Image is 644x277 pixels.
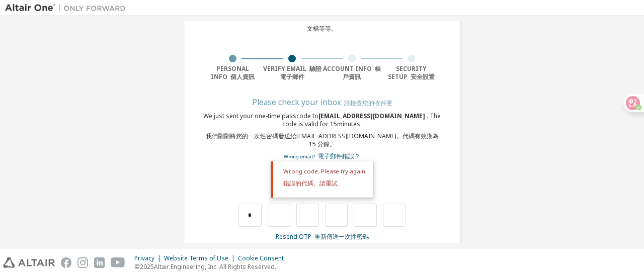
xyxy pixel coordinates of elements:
div: Verify Email [263,65,323,81]
div: Privacy [134,254,164,262]
font: 電子郵件錯誤？ [318,152,360,160]
img: Altair One [5,3,131,13]
font: 重新傳送一次性密碼 [314,232,369,241]
font: 我們剛剛將您的一次性密碼發送給 。代碼有效期為 15 分鐘。 [206,132,439,148]
span: [EMAIL_ADDRESS][DOMAIN_NAME] [318,112,427,120]
font: 驗證電子郵件 [280,64,321,81]
font: 安全設置 [411,72,435,81]
img: linkedin.svg [94,257,105,268]
font: 請檢查您的收件匣 [344,99,392,107]
div: Please check your inbox [203,99,441,106]
a: Resend OTP [276,232,369,241]
div: Account Info [322,65,382,81]
a: Go back to the registration form [284,153,360,160]
font: 錯誤的代碼。請重試 [283,179,338,188]
img: facebook.svg [61,257,71,268]
div: We just sent your one-time passcode to . The code is valid for 15 minutes. [203,112,441,161]
div: Website Terms of Use [164,254,238,262]
img: altair_logo.svg [3,257,55,268]
font: 帳戶資訊 [343,64,381,81]
div: Cookie Consent [238,254,290,262]
div: Security Setup [382,65,442,81]
img: youtube.svg [111,257,125,268]
font: 個人資訊 [230,72,255,81]
p: © 2025 Altair Engineering, Inc. All Rights Reserved. [134,262,290,271]
font: 文檔等等。 [307,24,337,33]
div: Wrong code. Please try again [271,161,373,198]
span: [EMAIL_ADDRESS][DOMAIN_NAME] [296,132,396,140]
div: Personal Info [203,65,263,81]
img: instagram.svg [77,257,88,268]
